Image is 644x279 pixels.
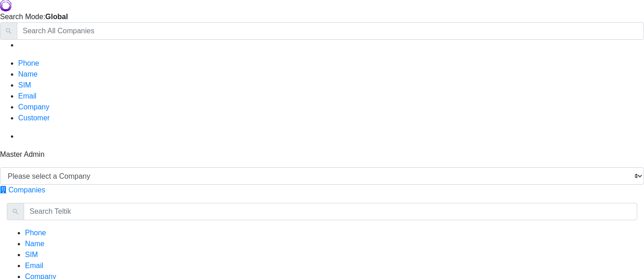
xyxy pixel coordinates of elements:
[18,92,36,100] a: Email
[25,251,38,258] a: SIM
[24,203,637,220] input: Search Teltik
[25,240,45,248] a: Name
[25,262,43,269] a: Email
[18,70,38,78] a: Name
[45,13,68,21] strong: Global
[25,229,46,237] a: Phone
[18,59,39,67] a: Phone
[18,81,31,89] a: SIM
[18,114,50,122] a: Customer
[8,186,45,194] span: Companies
[17,22,644,40] input: Search All Companies
[18,103,49,111] a: Company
